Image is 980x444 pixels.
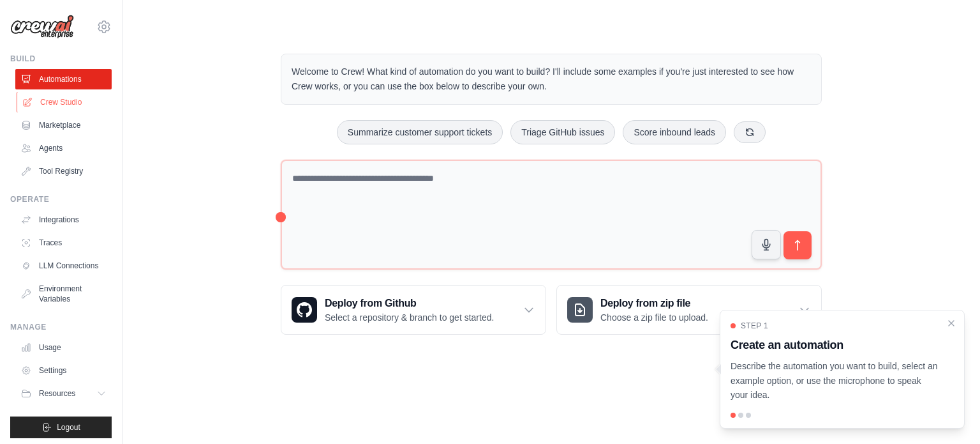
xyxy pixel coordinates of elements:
button: Close walkthrough [946,318,956,328]
p: Describe the automation you want to build, select an example option, or use the microphone to spe... [731,359,939,402]
a: LLM Connections [15,256,112,276]
div: Build [10,54,112,64]
h3: Deploy from zip file [600,296,708,311]
a: Environment Variables [15,279,112,309]
button: Score inbound leads [623,120,726,144]
span: Logout [57,422,80,433]
a: Integrations [15,210,112,230]
a: Marketplace [15,115,112,135]
p: Select a repository & branch to get started. [325,311,494,324]
button: Summarize customer support tickets [337,120,503,144]
p: Choose a zip file to upload. [600,311,708,324]
a: Tool Registry [15,161,112,181]
p: Welcome to Crew! What kind of automation do you want to build? I'll include some examples if you'... [292,65,811,94]
h3: Create an automation [731,336,939,354]
span: Step 1 [741,321,768,331]
a: Usage [15,337,112,358]
h3: Deploy from Github [325,296,494,311]
button: Triage GitHub issues [510,120,615,144]
img: Logo [10,15,74,39]
iframe: Chat Widget [916,383,980,444]
button: Resources [15,383,112,404]
span: Resources [39,388,75,399]
div: Operate [10,194,112,204]
a: Crew Studio [17,92,113,112]
a: Traces [15,233,112,253]
a: Settings [15,360,112,381]
a: Automations [15,69,112,89]
div: Manage [10,322,112,332]
a: Agents [15,138,112,158]
button: Logout [10,417,112,438]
